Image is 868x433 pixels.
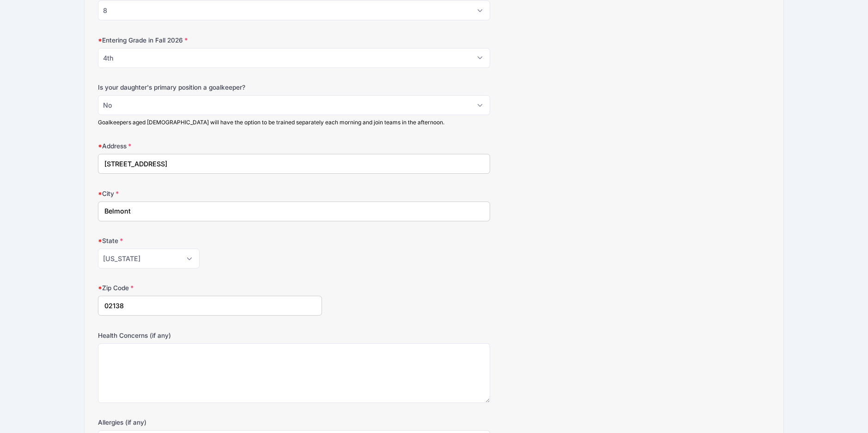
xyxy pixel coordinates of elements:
label: City [98,189,322,198]
label: Zip Code [98,283,322,293]
div: Goalkeepers aged [DEMOGRAPHIC_DATA] will have the option to be trained separately each morning an... [98,118,490,127]
label: Address [98,141,322,151]
label: Allergies (if any) [98,418,322,427]
label: State [98,236,322,245]
input: xxxxx [98,296,322,316]
label: Is your daughter's primary position a goalkeeper? [98,83,322,92]
label: Health Concerns (if any) [98,331,322,340]
label: Entering Grade in Fall 2026 [98,36,322,45]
